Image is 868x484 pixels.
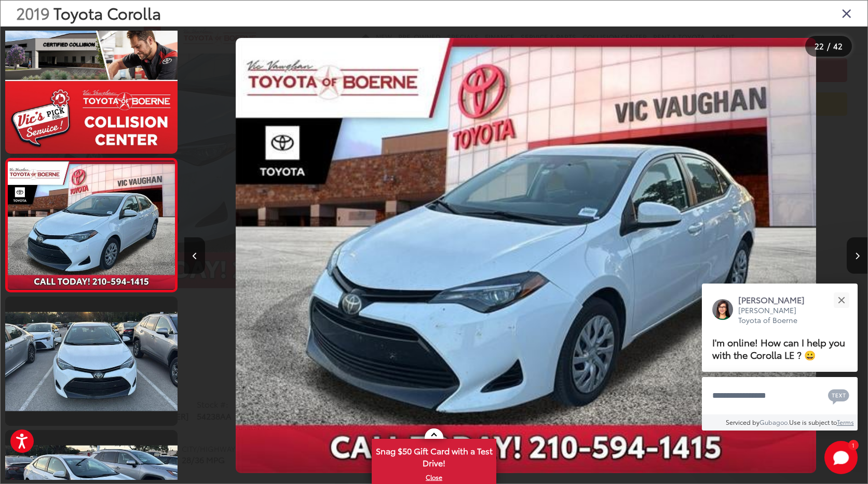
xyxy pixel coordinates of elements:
img: 2019 Toyota Corolla LE [6,161,177,289]
button: Close [830,289,852,311]
i: Close gallery [842,6,852,20]
span: Serviced by [726,418,759,426]
img: 2019 Toyota Corolla LE [4,312,180,410]
a: Terms [837,418,854,426]
span: / [826,43,831,50]
textarea: Type your message [702,377,858,414]
button: Next image [847,237,867,274]
span: 22 [815,40,824,51]
span: Toyota Corolla [53,2,161,24]
button: Previous image [184,237,205,274]
span: I'm online! How can I help you with the Corolla LE ? 😀 [712,335,845,361]
span: Snag $50 Gift Card with a Test Drive! [373,440,495,472]
span: 42 [833,40,843,51]
div: Close[PERSON_NAME][PERSON_NAME] Toyota of BoerneI'm online! How can I help you with the Corolla L... [702,284,858,431]
svg: Start Chat [824,441,858,474]
button: Toggle Chat Window [824,441,858,474]
p: [PERSON_NAME] [738,294,815,305]
img: 2019 Toyota Corolla LE [236,38,816,474]
a: Gubagoo. [759,418,789,426]
p: [PERSON_NAME] Toyota of Boerne [738,305,815,326]
svg: Text [828,388,849,405]
span: 1 [852,442,855,447]
span: Use is subject to [789,418,837,426]
img: 2019 Toyota Corolla LE [4,23,180,155]
span: 2019 [16,2,49,24]
button: Chat with SMS [825,384,852,407]
div: 2019 Toyota Corolla LE 21 [184,38,867,474]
